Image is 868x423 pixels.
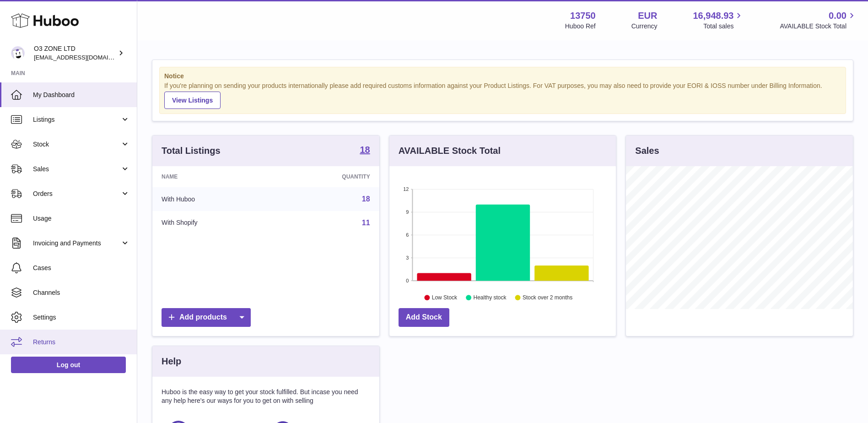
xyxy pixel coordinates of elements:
span: 16,948.93 [693,10,733,22]
span: Cases [33,264,130,272]
strong: 13750 [570,10,596,22]
a: 18 [362,195,370,203]
th: Name [152,166,275,187]
text: Stock over 2 months [523,294,572,301]
text: 9 [406,209,409,215]
text: 3 [406,255,409,260]
strong: Notice [164,72,841,81]
span: 0.00 [829,10,846,22]
img: hello@o3zoneltd.co.uk [11,46,25,60]
h3: Total Listings [162,145,221,157]
a: View Listings [164,92,221,109]
p: Huboo is the easy way to get your stock fulfilled. But incase you need any help here's our ways f... [162,388,370,405]
span: Stock [33,140,120,149]
a: 11 [362,219,370,227]
td: With Huboo [152,187,275,211]
span: My Dashboard [33,91,130,99]
span: Channels [33,288,130,297]
text: Healthy stock [473,294,507,301]
div: If you're planning on sending your products internationally please add required customs informati... [164,81,841,109]
span: Invoicing and Payments [33,239,120,248]
h3: Help [162,355,181,368]
text: Low Stock [432,294,458,301]
text: 6 [406,232,409,238]
a: 16,948.93 Total sales [693,10,744,31]
span: Settings [33,313,130,322]
span: Total sales [703,22,744,31]
div: Huboo Ref [565,22,596,31]
a: 18 [360,145,370,156]
span: [EMAIL_ADDRESS][DOMAIN_NAME] [34,54,135,61]
span: Listings [33,115,120,124]
div: O3 ZONE LTD [34,44,116,62]
span: Orders [33,190,120,198]
a: 0.00 AVAILABLE Stock Total [780,10,857,31]
strong: EUR [638,10,657,22]
span: AVAILABLE Stock Total [780,22,857,31]
a: Log out [11,357,126,373]
h3: AVAILABLE Stock Total [399,145,501,157]
td: With Shopify [152,211,275,235]
a: Add products [162,308,251,327]
strong: 18 [360,145,370,154]
a: Add Stock [399,308,449,327]
text: 12 [403,186,409,192]
h3: Sales [635,145,659,157]
span: Usage [33,214,130,223]
div: Currency [631,22,658,31]
text: 0 [406,278,409,283]
span: Returns [33,338,130,347]
span: Sales [33,165,120,174]
th: Quantity [275,166,379,187]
